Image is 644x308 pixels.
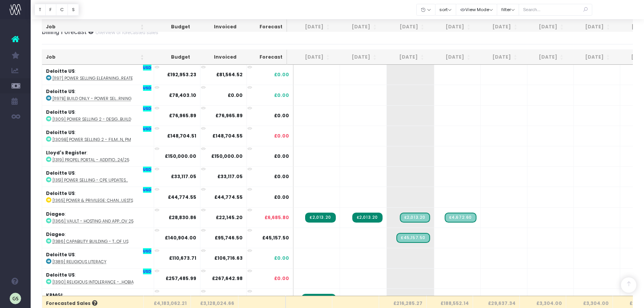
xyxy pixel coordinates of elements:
span: £0.00 [274,112,289,119]
td: : [42,166,154,187]
span: £0.00 [274,92,289,99]
img: images/default_profile_image.png [10,293,21,304]
span: Streamtime Draft Invoice: [1386] Capability building for Senior Leaders - the measure of us [396,233,430,243]
th: Forecast [240,50,287,65]
td: : [42,207,154,228]
strong: £110,673.71 [169,255,196,261]
th: Sep 25: activate to sort column ascending [333,50,380,65]
input: Search... [519,4,592,16]
td: : [42,105,154,126]
abbr: [1365] Power & Privilege: change requests [53,198,133,203]
abbr: [1309b] Power Selling 2 - Film, Animation, PM [53,137,131,143]
strong: £44,774.55 [214,194,243,200]
span: Streamtime Invoice: 2254 – [1366] Vault - Hosting and Application Support - Year 4, Nov 24-Nov 25 [305,213,335,223]
strong: Deloitte US [46,68,75,74]
span: Streamtime Invoice: 2243 – [1392] AI Campaign - [302,294,336,304]
th: Oct 25: activate to sort column ascending [380,50,428,65]
strong: Diageo [46,211,65,217]
span: Billing Forecast [42,28,87,36]
strong: Deloitte US [46,109,75,115]
strong: Deloitte US [46,129,75,136]
strong: £106,716.63 [214,255,243,261]
strong: £33,117.05 [171,173,196,180]
span: USD [143,269,151,274]
th: Invoiced [194,50,240,65]
th: Budget [148,20,194,34]
strong: £22,145.20 [216,214,243,221]
td: : [42,85,154,105]
abbr: [1309] Power Selling 2 - Design + Build [53,116,131,122]
span: £45,157.50 [262,234,289,241]
button: C [56,4,68,16]
abbr: [1197] Power Selling Elearning - Create [53,75,133,81]
span: USD [143,167,151,172]
td: : [42,65,154,85]
abbr: [1197b] Build only - Power Selling Elearning [53,96,131,102]
th: Job: activate to sort column ascending [42,20,148,34]
strong: £76,965.89 [169,112,196,119]
th: Dec 25: activate to sort column ascending [474,20,521,34]
strong: £28,830.86 [169,214,196,221]
span: USD [143,85,151,91]
th: Jan 26: activate to sort column ascending [521,20,567,34]
strong: £148,704.51 [167,133,196,139]
button: T [34,4,46,16]
th: Feb 26: activate to sort column ascending [567,20,614,34]
td: : [42,146,154,166]
strong: £0.00 [228,92,243,98]
strong: £95,746.50 [215,234,243,241]
strong: £78,403.10 [169,92,196,98]
button: F [45,4,56,16]
span: £0.00 [274,173,289,180]
button: View Mode [456,4,498,16]
span: USD [143,126,151,132]
th: Sep 25: activate to sort column ascending [333,20,380,34]
abbr: [1386] Capability building - the measure of us [53,239,128,244]
strong: £140,904.00 [165,234,196,241]
th: Nov 25: activate to sort column ascending [428,50,474,65]
abbr: [1390] Religious Intolerance - Antisemitism + Islamophobia [53,279,134,285]
strong: £33,117.05 [217,173,243,180]
th: Aug 25: activate to sort column ascending [287,50,333,65]
th: Job: activate to sort column ascending [42,50,148,65]
strong: Deloitte US [46,88,75,95]
strong: £81,564.52 [216,71,243,78]
strong: Deloitte US [46,190,75,197]
button: S [67,4,79,16]
span: £6,685.80 [264,214,289,221]
strong: £44,774.55 [168,194,196,200]
button: filter [497,4,519,16]
abbr: [1366] Vault - Hosting and Application Support - Year 4, Nov 24-Nov 25 [53,218,133,224]
span: USD [143,248,151,254]
strong: £192,953.23 [167,71,196,78]
strong: £267,642.98 [212,275,243,282]
td: : [42,126,154,146]
th: Aug 25: activate to sort column ascending [287,20,333,34]
th: Invoiced [194,20,240,34]
th: Dec 25: activate to sort column ascending [474,50,521,65]
abbr: [1319] Propel Portal - Additional Funds 24/25 [53,157,129,163]
span: £0.00 [274,275,289,282]
strong: Deloitte US [46,170,75,176]
span: Forecasted Sales [46,300,97,307]
td: : [42,187,154,207]
span: Streamtime Invoice: 2260 – [1366] Vault - Hosting and Application Support - Year 4, Nov 24-Nov 25 [352,213,383,223]
strong: Deloitte US [46,272,75,278]
strong: £76,965.89 [215,112,243,119]
td: : [42,228,154,248]
span: £0.00 [274,133,289,139]
span: USD [143,65,151,70]
span: £0.00 [274,153,289,160]
strong: £257,485.99 [166,275,196,282]
div: Vertical button group [34,4,79,16]
strong: Deloitte US [46,251,75,258]
strong: Lloyd's Register [46,149,87,156]
td: : [42,268,154,288]
span: Streamtime Draft Invoice: [1366] Vault - Hosting and Application Support - Year 4, Nov 24-Nov 25 [445,213,476,223]
strong: £148,704.55 [212,133,243,139]
abbr: [1389] Religious Literacy [53,259,107,265]
strong: £150,000.00 [211,153,243,159]
th: Forecast [240,20,287,34]
abbr: [1351] Power Selling - CPE Updates [53,177,128,183]
span: USD [143,106,151,111]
